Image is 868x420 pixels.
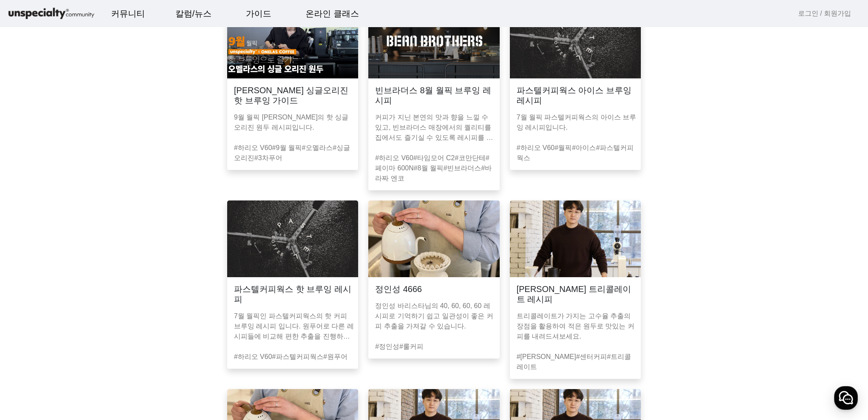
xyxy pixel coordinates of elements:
span: 설정 [131,281,141,288]
p: 정인성 바리스타님의 40, 60, 60, 60 레시피로 기억하기 쉽고 일관성이 좋은 커피 추출을 가져갈 수 있습니다. [375,301,496,331]
a: #월픽 [554,144,572,151]
a: #오멜라스 [302,144,333,151]
a: #9월 월픽 [272,144,302,151]
a: #타임모어 C2 [413,154,455,161]
p: 9월 월픽 [PERSON_NAME]의 핫 싱글오리진 원두 레시피입니다. [234,112,355,133]
a: #하리오 V60 [234,144,272,151]
a: #코만단테 [455,154,486,161]
a: 빈브라더스 8월 월픽 브루잉 레시피커피가 지닌 본연의 맛과 향을 느낄 수 있고, 빈브라더스 매장에서의 퀄리티를 집에서도 즐기실 수 있도록 레시피를 준비하였습니다.#하리오 V6... [363,2,504,190]
a: 대화 [56,269,109,290]
a: 커뮤니티 [104,2,152,25]
a: #정인성 [375,343,399,350]
a: #하리오 V60 [234,353,272,360]
a: #페이마 600N [375,154,489,172]
a: [PERSON_NAME] 트리콜레이트 레시피트리콜레이트가 가지는 고수율 추출의 장점을 활용하여 적은 원두로 맛있는 커피를 내려드셔보세요.#[PERSON_NAME]#센터커피#트... [505,200,646,379]
p: 커피가 지닌 본연의 맛과 향을 느낄 수 있고, 빈브라더스 매장에서의 퀄리티를 집에서도 즐기실 수 있도록 레시피를 준비하였습니다. [375,112,496,143]
img: logo [7,6,96,21]
h3: 빈브라더스 8월 월픽 브루잉 레시피 [375,85,492,106]
p: 트리콜레이트가 가지는 고수율 추출의 장점을 활용하여 적은 원두로 맛있는 커피를 내려드셔보세요. [517,311,637,342]
a: #트리콜레이트 [517,353,631,370]
p: 7월 월픽인 파스텔커피웍스의 핫 커피 브루잉 레시피 입니다. 원푸어로 다른 레시피들에 비교해 편한 추출을 진행하실 수 있습니다. [234,311,355,342]
h3: 파스텔커피웍스 핫 브루잉 레시피 [234,284,351,304]
a: 홈 [3,269,56,290]
a: #센터커피 [576,353,607,360]
a: 설정 [109,269,163,290]
a: #[PERSON_NAME] [517,353,576,360]
a: 가이드 [239,2,278,25]
a: 온라인 클래스 [299,2,366,25]
a: 로그인 / 회원가입 [798,8,851,19]
a: #룰커피 [399,343,423,350]
h3: [PERSON_NAME] 싱글오리진 핫 브루잉 가이드 [234,85,351,106]
a: 파스텔커피웍스 아이스 브루잉 레시피7월 월픽 파스텔커피웍스의 아이스 브루잉 레시피입니다.#하리오 V60#월픽#아이스#파스텔커피웍스 [505,2,646,190]
a: #하리오 V60 [517,144,555,151]
span: 홈 [27,281,32,288]
span: 대화 [78,282,88,289]
h3: [PERSON_NAME] 트리콜레이트 레시피 [517,284,634,304]
a: #파스텔커피웍스 [272,353,323,360]
h3: 파스텔커피웍스 아이스 브루잉 레시피 [517,85,634,106]
a: 칼럼/뉴스 [169,2,219,25]
a: #8월 월픽 [414,164,443,172]
h3: 정인성 4666 [375,284,422,294]
p: 7월 월픽 파스텔커피웍스의 아이스 브루잉 레시피입니다. [517,112,637,133]
a: #하리오 V60 [375,154,413,161]
a: #아이스 [572,144,596,151]
a: #3차푸어 [254,154,282,161]
a: #원푸어 [323,353,348,360]
a: #빈브라더스 [443,164,481,172]
a: #싱글오리진 [234,144,350,161]
a: [PERSON_NAME] 싱글오리진 핫 브루잉 가이드9월 월픽 [PERSON_NAME]의 핫 싱글오리진 원두 레시피입니다.#하리오 V60#9월 월픽#오멜라스#싱글오리진#3차푸어 [222,2,363,190]
a: 정인성 4666정인성 바리스타님의 40, 60, 60, 60 레시피로 기억하기 쉽고 일관성이 좋은 커피 추출을 가져갈 수 있습니다.#정인성#룰커피 [363,200,504,379]
a: 파스텔커피웍스 핫 브루잉 레시피7월 월픽인 파스텔커피웍스의 핫 커피 브루잉 레시피 입니다. 원푸어로 다른 레시피들에 비교해 편한 추출을 진행하실 수 있습니다.#하리오 V60#... [222,200,363,379]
